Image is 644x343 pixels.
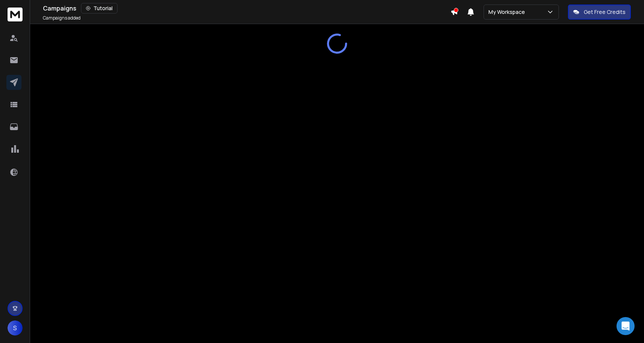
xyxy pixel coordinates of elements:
[43,3,450,14] div: Campaigns
[43,15,81,21] p: Campaigns added
[81,3,118,14] button: Tutorial
[8,320,23,335] button: S
[568,5,631,20] button: Get Free Credits
[584,8,626,16] p: Get Free Credits
[488,8,528,16] p: My Workspace
[617,317,635,335] div: Open Intercom Messenger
